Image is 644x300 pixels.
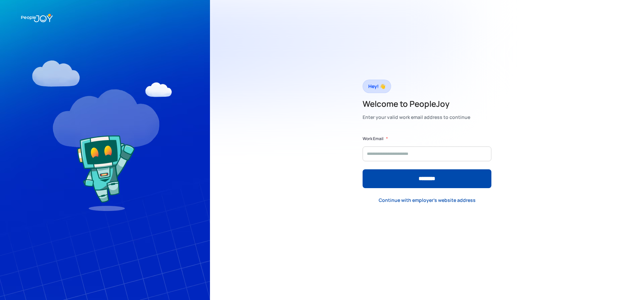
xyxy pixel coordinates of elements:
[368,82,385,91] div: Hey! 👋
[363,135,491,188] form: Form
[363,135,383,142] label: Work Email
[373,193,481,207] a: Continue with employer's website address
[379,197,476,204] div: Continue with employer's website address
[363,98,470,109] h2: Welcome to PeopleJoy
[363,113,470,122] div: Enter your valid work email address to continue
